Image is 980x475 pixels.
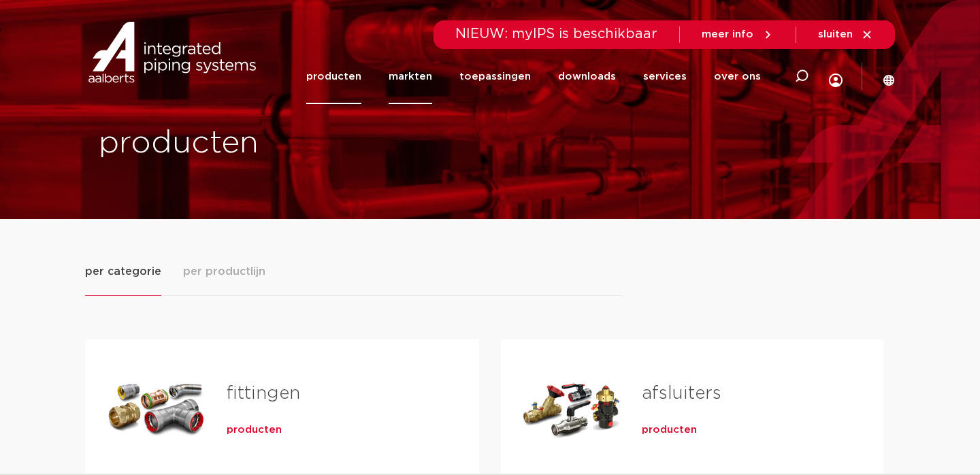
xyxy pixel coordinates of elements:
a: meer info [702,29,774,41]
nav: Menu [306,49,761,104]
a: downloads [558,49,616,104]
a: producten [227,423,282,437]
a: over ons [714,49,761,104]
span: per categorie [85,263,161,280]
a: producten [642,423,697,437]
a: markten [389,49,432,104]
a: services [643,49,687,104]
a: producten [306,49,361,104]
a: fittingen [227,384,300,402]
span: meer info [702,29,753,39]
a: sluiten [818,29,873,41]
h1: producten [99,122,483,165]
div: my IPS [829,45,843,108]
span: NIEUW: myIPS is beschikbaar [455,27,657,41]
a: toepassingen [459,49,531,104]
span: sluiten [818,29,853,39]
a: afsluiters [642,384,721,402]
span: per productlijn [183,263,265,280]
